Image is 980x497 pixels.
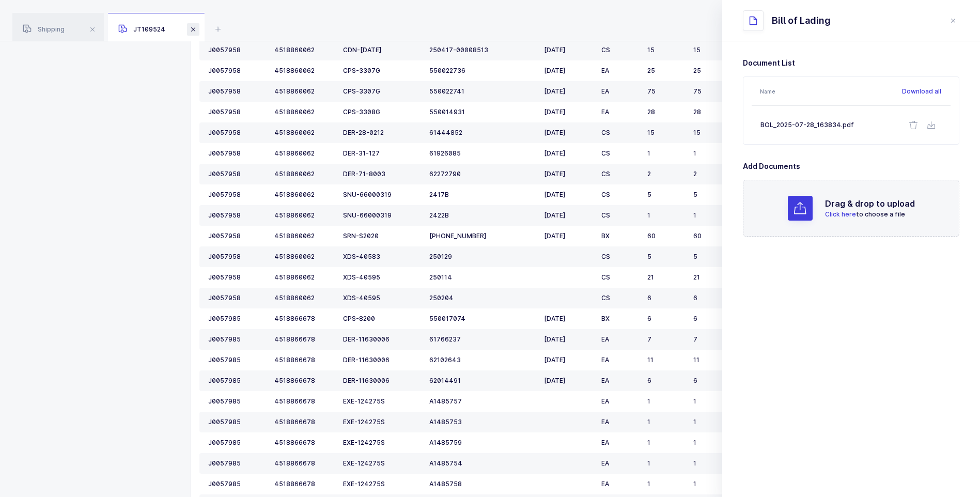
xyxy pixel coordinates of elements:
div: BOL_2025-07-28_163834.pdf [760,120,895,130]
div: EA [601,67,639,75]
div: XDS-40595 [343,273,421,282]
div: 15 [647,46,685,54]
div: 250417-00008513 [429,46,536,54]
div: 61766237 [429,335,536,344]
span: JT109524 [118,25,165,33]
div: J0057985 [208,377,266,385]
div: 1 [647,149,685,158]
div: 1 [693,480,731,488]
div: CS [601,129,639,137]
div: EA [601,87,639,96]
div: CS [601,253,639,261]
div: 62102643 [429,356,536,364]
div: 4518860062 [274,149,335,158]
div: CPS-3307G [343,87,421,96]
div: [DATE] [544,108,593,116]
div: 6 [693,294,731,302]
div: A1485758 [429,480,536,488]
div: 6 [647,377,685,385]
div: 5 [693,253,731,261]
div: 11 [693,356,731,364]
div: [DATE] [544,211,593,220]
div: 5 [647,191,685,199]
div: 4518866678 [274,315,335,323]
div: 1 [647,397,685,406]
div: SRN-S2020 [343,232,421,240]
div: J0057985 [208,480,266,488]
div: 4518860062 [274,170,335,178]
div: J0057958 [208,273,266,282]
div: 75 [647,87,685,96]
div: [DATE] [544,191,593,199]
button: close drawer [947,14,959,27]
span: Download all [902,86,941,97]
div: 6 [647,315,685,323]
div: [DATE] [544,87,593,96]
div: [DATE] [544,149,593,158]
div: J0057985 [208,335,266,344]
div: DER-28-0212 [343,129,421,137]
div: 4518860062 [274,294,335,302]
div: 550022736 [429,67,536,75]
div: 4518860062 [274,129,335,137]
div: XDS-40595 [343,294,421,302]
div: BX [601,315,639,323]
div: 1 [647,418,685,426]
div: [DATE] [544,315,593,323]
div: CPS-3307G [343,67,421,75]
div: CDN-[DATE] [343,46,421,54]
div: 4518860062 [274,253,335,261]
div: CS [601,191,639,199]
div: 7 [647,335,685,344]
div: 2 [693,170,731,178]
div: CS [601,149,639,158]
div: J0057958 [208,46,266,54]
div: CPS-8200 [343,315,421,323]
div: 4518860062 [274,191,335,199]
div: J0057958 [208,253,266,261]
div: 62272790 [429,170,536,178]
div: [DATE] [544,232,593,240]
div: 5 [693,191,731,199]
div: 550014931 [429,108,536,116]
span: Shipping [23,25,65,33]
div: CS [601,273,639,282]
div: Bill of Lading [772,14,831,27]
h3: Document List [743,58,959,68]
div: DER-31-127 [343,149,421,158]
div: 5 [647,253,685,261]
div: DER-11630006 [343,356,421,364]
div: A1485754 [429,459,536,468]
div: 4518866678 [274,439,335,447]
div: 250114 [429,273,536,282]
div: J0057985 [208,459,266,468]
div: J0057958 [208,232,266,240]
div: J0057985 [208,356,266,364]
div: EA [601,108,639,116]
div: J0057958 [208,149,266,158]
div: J0057958 [208,191,266,199]
div: 75 [693,87,731,96]
div: 4518866678 [274,356,335,364]
div: [DATE] [544,377,593,385]
div: EA [601,356,639,364]
div: SNU-66000319 [343,211,421,220]
div: A1485757 [429,397,536,406]
div: 4518866678 [274,397,335,406]
div: EA [601,397,639,406]
div: 1 [693,439,731,447]
div: EA [601,439,639,447]
div: [PHONE_NUMBER] [429,232,536,240]
div: [DATE] [544,67,593,75]
div: 4518860062 [274,87,335,96]
div: 61444852 [429,129,536,137]
div: 25 [693,67,731,75]
div: 4518860062 [274,46,335,54]
h2: Drag & drop to upload [825,197,915,210]
div: CS [601,46,639,54]
div: EXE-124275S [343,439,421,447]
div: DER-11630006 [343,335,421,344]
div: CS [601,170,639,178]
div: 28 [693,108,731,116]
div: EA [601,418,639,426]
